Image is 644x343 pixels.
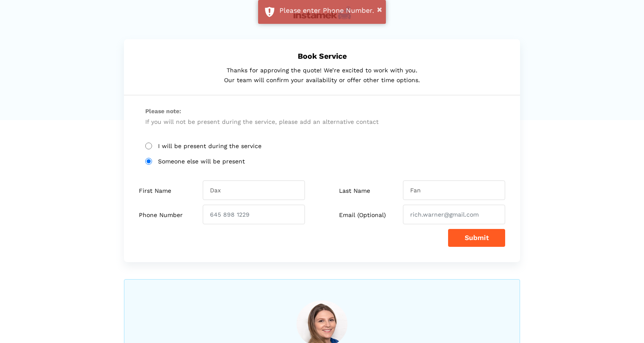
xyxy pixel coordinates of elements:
[145,158,499,165] label: Someone else will be present
[145,51,499,60] h5: Book Service
[145,66,499,85] p: Thanks for approving the quote! We’re excited to work with you. Our team will confirm your availa...
[403,180,505,200] input: Warner
[203,180,305,200] input: Richard
[145,158,152,165] input: Someone else will be present
[139,212,183,219] label: Phone Number
[279,6,379,15] div: Please enter Phone Number.
[339,212,386,219] label: Email (Optional)
[377,4,382,15] button: ×
[448,229,505,247] button: Submit
[145,143,152,149] input: I will be present during the service
[145,106,499,117] span: Please note:
[203,205,305,224] input: 645 898 1229
[139,187,171,194] label: First Name
[145,106,499,127] p: If you will not be present during the service, please add an alternative contact
[403,205,505,224] input: rich.warner@gmail.com
[339,187,370,194] label: Last Name
[145,143,499,150] label: I will be present during the service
